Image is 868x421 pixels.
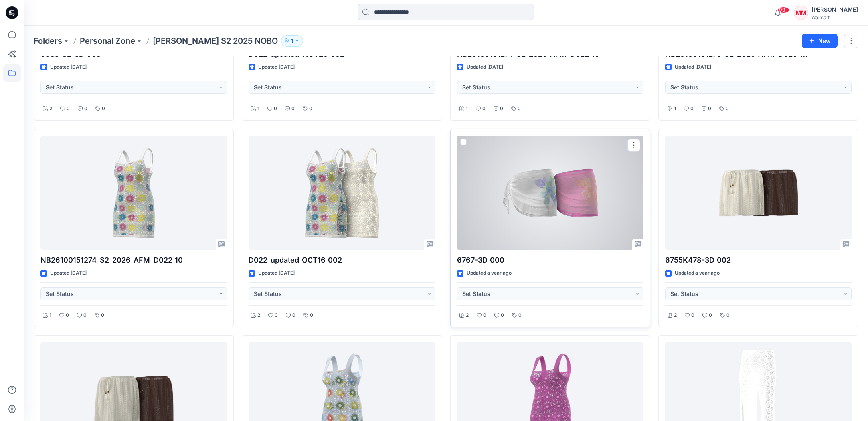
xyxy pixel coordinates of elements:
[291,36,293,45] p: 1
[153,35,278,47] p: [PERSON_NAME] S2 2025 NOBO
[674,105,676,113] p: 1
[457,136,643,250] a: 6767-3D_000
[794,6,808,20] div: MM
[40,255,227,266] p: NB26100151274_S2_2026_AFM_D022_10_
[709,311,712,320] p: 0
[257,105,259,113] p: 1
[777,7,789,13] span: 99+
[249,136,435,250] a: D022_updated_OCT16_002
[500,105,503,113] p: 0
[708,105,711,113] p: 0
[483,311,486,320] p: 0
[467,63,503,71] p: Updated [DATE]
[258,63,295,71] p: Updated [DATE]
[802,34,838,48] button: New
[34,35,62,47] a: Folders
[274,105,277,113] p: 0
[675,269,720,277] p: Updated a year ago
[249,255,435,266] p: D022_updated_OCT16_002
[50,269,87,277] p: Updated [DATE]
[467,269,512,277] p: Updated a year ago
[66,311,69,320] p: 0
[690,105,694,113] p: 0
[281,35,303,47] button: 1
[275,311,278,320] p: 0
[811,14,858,20] div: Walmart
[80,35,135,47] a: Personal Zone
[665,136,852,250] a: 6755K478-3D_002
[691,311,694,320] p: 0
[67,105,70,113] p: 0
[49,105,52,113] p: 2
[482,105,486,113] p: 0
[674,311,677,320] p: 2
[291,105,295,113] p: 0
[101,311,104,320] p: 0
[518,105,521,113] p: 0
[726,311,730,320] p: 0
[811,5,858,14] div: [PERSON_NAME]
[49,311,51,320] p: 1
[40,136,227,250] a: NB26100151274_S2_2026_AFM_D022_10_
[84,105,87,113] p: 0
[726,105,729,113] p: 0
[257,311,260,320] p: 2
[466,105,468,113] p: 1
[102,105,105,113] p: 0
[309,105,312,113] p: 0
[50,63,87,71] p: Updated [DATE]
[518,311,522,320] p: 0
[292,311,295,320] p: 0
[675,63,711,71] p: Updated [DATE]
[310,311,313,320] p: 0
[457,255,643,266] p: 6767-3D_000
[501,311,504,320] p: 0
[665,255,852,266] p: 6755K478-3D_002
[258,269,295,277] p: Updated [DATE]
[83,311,87,320] p: 0
[466,311,469,320] p: 2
